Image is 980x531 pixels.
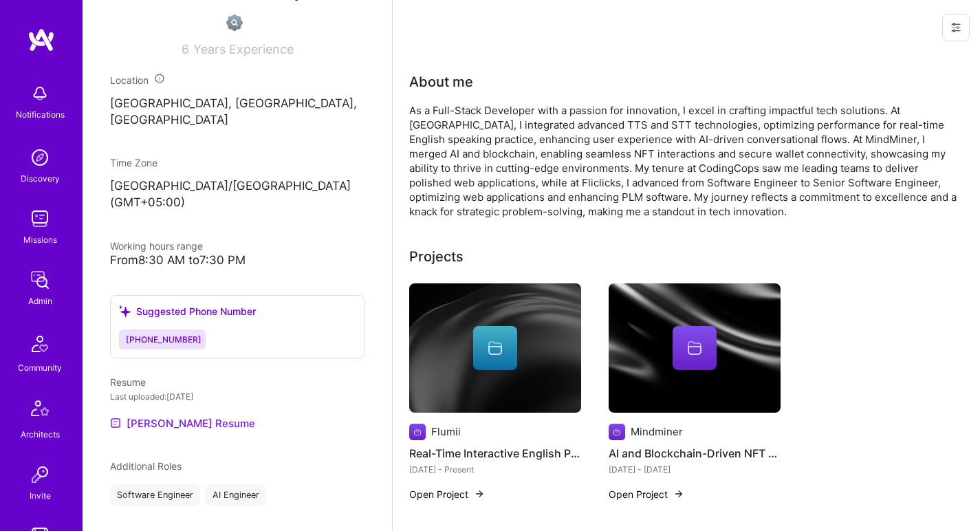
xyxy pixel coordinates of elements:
[126,334,202,345] span: [PHONE_NUMBER]
[409,103,959,219] div: As a Full-Stack Developer with a passion for innovation, I excel in crafting impactful tech solut...
[409,424,426,440] img: Company logo
[409,246,464,267] div: Projects
[609,283,781,413] img: cover
[110,96,364,129] p: [GEOGRAPHIC_DATA], [GEOGRAPHIC_DATA], [GEOGRAPHIC_DATA]
[110,73,364,87] div: Location
[474,488,485,499] img: arrow-right
[110,376,146,388] span: Resume
[26,205,54,232] img: teamwork
[21,427,60,442] div: Architects
[409,462,581,477] div: [DATE] - Present
[609,487,684,501] button: Open Project
[110,415,255,431] a: [PERSON_NAME] Resume
[206,484,266,506] div: AI Engineer
[609,424,625,440] img: Company logo
[28,294,52,308] div: Admin
[23,232,57,247] div: Missions
[110,240,203,252] span: Working hours range
[110,460,182,472] span: Additional Roles
[110,389,364,404] div: Last uploaded: [DATE]
[409,487,485,501] button: Open Project
[431,424,461,439] div: Flumii
[409,283,581,413] img: cover
[119,304,256,318] div: Suggested Phone Number
[16,107,65,122] div: Notifications
[119,305,131,317] i: icon SuggestedTeams
[193,42,294,56] span: Years Experience
[110,253,364,268] div: From 8:30 AM to 7:30 PM
[673,488,684,499] img: arrow-right
[21,171,60,186] div: Discovery
[110,418,121,429] img: Resume
[226,14,243,31] img: Not Scrubbed
[609,462,781,477] div: [DATE] - [DATE]
[28,28,55,52] img: logo
[110,484,200,506] div: Software Engineer
[409,444,581,462] h4: Real-Time Interactive English Practice Platform
[110,178,364,211] p: [GEOGRAPHIC_DATA]/[GEOGRAPHIC_DATA] (GMT+05:00 )
[23,327,56,360] img: Community
[23,394,56,427] img: Architects
[30,488,51,503] div: Invite
[18,360,62,375] div: Community
[609,444,781,462] h4: AI and Blockchain-Driven NFT Platform
[26,266,54,294] img: admin teamwork
[26,461,54,488] img: Invite
[26,144,54,171] img: discovery
[182,42,189,56] span: 6
[409,72,473,92] div: About me
[26,80,54,107] img: bell
[110,157,157,169] span: Time Zone
[631,424,683,439] div: Mindminer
